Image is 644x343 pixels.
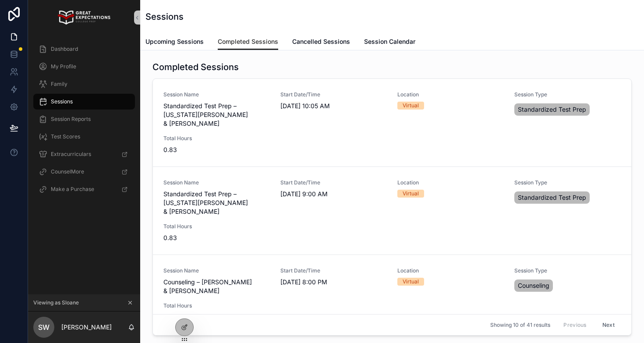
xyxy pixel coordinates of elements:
[518,281,549,290] span: Counseling
[33,181,135,197] a: Make a Purchase
[33,94,135,110] a: Sessions
[514,267,621,274] span: Session Type
[218,34,278,50] a: Completed Sessions
[28,35,140,209] div: scrollable content
[163,267,270,274] span: Session Name
[163,135,270,142] span: Total Hours
[280,190,387,198] span: [DATE] 9:00 AM
[163,91,270,98] span: Session Name
[518,105,586,114] span: Standardized Test Prep
[403,278,419,286] div: Virtual
[51,81,67,88] span: Family
[33,129,135,145] a: Test Scores
[61,323,112,332] p: [PERSON_NAME]
[397,91,504,98] span: Location
[403,190,419,198] div: Virtual
[51,186,94,193] span: Make a Purchase
[145,37,204,46] span: Upcoming Sessions
[51,98,73,105] span: Sessions
[280,179,387,186] span: Start Date/Time
[364,37,415,46] span: Session Calendar
[145,34,204,51] a: Upcoming Sessions
[163,233,270,242] span: 0.83
[514,91,621,98] span: Session Type
[38,322,50,332] span: SW
[51,168,84,175] span: CounselMore
[280,91,387,98] span: Start Date/Time
[280,267,387,274] span: Start Date/Time
[163,302,270,309] span: Total Hours
[163,190,270,216] span: Standardized Test Prep – [US_STATE][PERSON_NAME] & [PERSON_NAME]
[33,299,79,306] span: Viewing as Sloane
[490,322,550,329] span: Showing 10 of 41 results
[51,46,78,53] span: Dashboard
[292,37,350,46] span: Cancelled Sessions
[397,179,504,186] span: Location
[292,34,350,51] a: Cancelled Sessions
[163,278,270,295] span: Counseling – [PERSON_NAME] & [PERSON_NAME]
[163,145,270,154] span: 0.83
[364,34,415,51] a: Session Calendar
[51,63,76,70] span: My Profile
[280,102,387,110] span: [DATE] 10:05 AM
[163,102,270,128] span: Standardized Test Prep – [US_STATE][PERSON_NAME] & [PERSON_NAME]
[280,278,387,286] span: [DATE] 8:00 PM
[51,116,91,123] span: Session Reports
[397,267,504,274] span: Location
[51,151,91,158] span: Extracurriculars
[33,76,135,92] a: Family
[518,193,586,202] span: Standardized Test Prep
[514,179,621,186] span: Session Type
[33,111,135,127] a: Session Reports
[33,59,135,74] a: My Profile
[145,11,184,23] h1: Sessions
[51,133,80,140] span: Test Scores
[33,146,135,162] a: Extracurriculars
[163,179,270,186] span: Session Name
[163,313,270,322] span: 0.00
[403,102,419,110] div: Virtual
[33,41,135,57] a: Dashboard
[218,37,278,46] span: Completed Sessions
[596,318,621,332] button: Next
[152,61,239,73] h1: Completed Sessions
[33,164,135,180] a: CounselMore
[58,11,110,25] img: App logo
[163,223,270,230] span: Total Hours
